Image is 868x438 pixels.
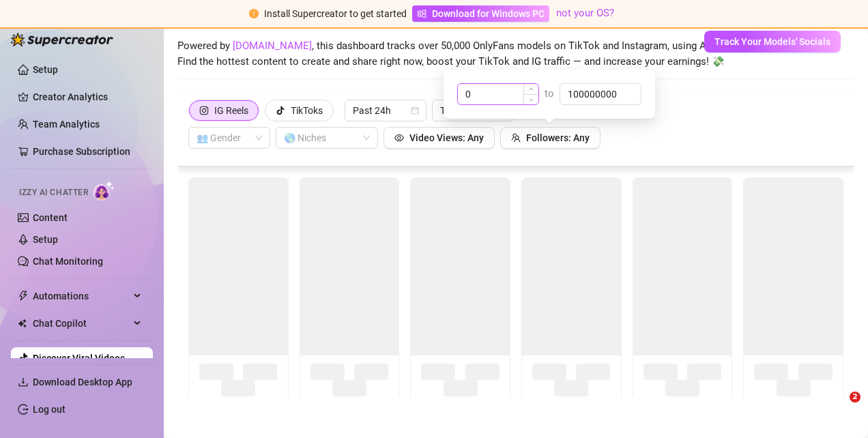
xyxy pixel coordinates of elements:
[432,6,545,21] span: Download for Windows PC
[529,87,534,91] span: up
[33,212,68,223] a: Content
[412,5,549,22] a: Download for Windows PC
[33,119,100,130] a: Team Analytics
[440,100,506,121] span: Trending
[33,404,66,415] a: Log out
[384,127,495,149] button: Video Views: Any
[33,353,125,364] a: Discover Viral Videos
[33,234,58,245] a: Setup
[11,33,113,46] img: logo-BBDzfeDw.svg
[33,141,142,162] a: Purchase Subscription
[18,291,29,302] span: thunderbolt
[409,132,484,143] span: Video Views: Any
[249,9,259,18] span: exclamation-circle
[394,133,404,143] span: eye
[850,392,860,403] span: 2
[214,100,248,121] div: IG Reels
[500,127,601,149] button: Followers: Any
[511,133,521,143] span: team
[33,256,103,267] a: Chat Monitoring
[33,377,132,388] span: Download Desktop App
[523,84,538,94] span: Increase Value
[33,86,142,108] a: Creator Analytics
[526,132,590,143] span: Followers: Any
[33,64,58,75] a: Setup
[233,40,312,52] a: [DOMAIN_NAME]
[33,312,130,334] span: Chat Copilot
[18,377,29,388] span: download
[417,9,426,18] span: windows
[529,98,534,102] span: down
[19,186,88,199] span: Izzy AI Chatter
[177,38,792,70] span: Powered by , this dashboard tracks over 50,000 OnlyFans models on TikTok and Instagram, using AI ...
[93,181,115,201] img: AI Chatter
[411,106,419,115] span: calendar
[556,7,614,19] a: not your OS?
[276,106,285,115] span: tik-tok
[560,84,641,104] input: Max followers
[704,31,841,53] button: Track Your Models' Socials
[458,84,538,104] input: Min followers
[523,94,538,104] span: Decrease Value
[264,8,407,19] span: Install Supercreator to get started
[714,36,830,47] span: Track Your Models' Socials
[33,285,130,307] span: Automations
[199,106,209,115] span: instagram
[291,100,323,121] div: TikToks
[18,319,27,328] img: Chat Copilot
[822,392,854,424] iframe: Intercom live chat
[353,100,418,121] span: Past 24h
[545,87,554,100] span: to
